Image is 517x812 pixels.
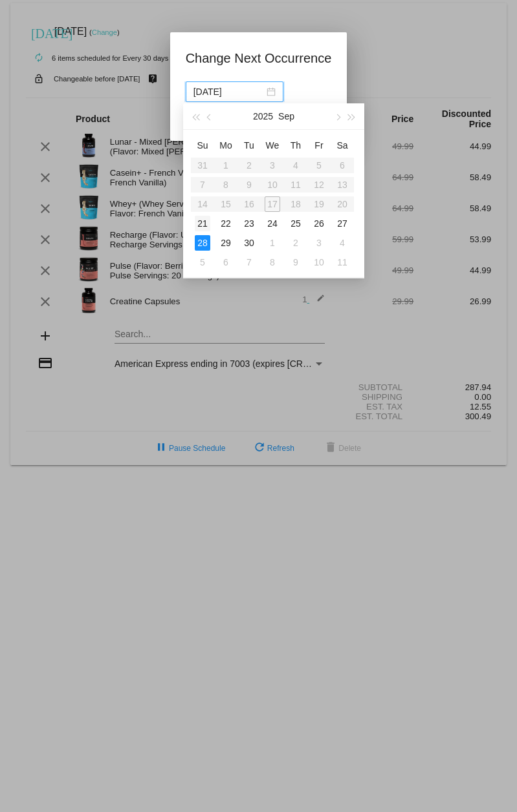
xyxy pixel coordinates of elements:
[307,214,331,233] td: 9/26/2025
[214,214,237,233] td: 9/22/2025
[288,216,303,231] div: 25
[288,255,303,270] div: 9
[261,214,284,233] td: 9/24/2025
[261,253,284,272] td: 10/8/2025
[237,214,261,233] td: 9/23/2025
[218,235,234,251] div: 29
[331,253,354,272] td: 10/11/2025
[241,255,257,270] div: 7
[261,233,284,253] td: 10/1/2025
[188,103,203,129] button: Last year (Control + left)
[284,253,307,272] td: 10/9/2025
[311,216,327,231] div: 26
[191,135,214,156] th: Sun
[186,48,332,68] h1: Change Next Occurrence
[195,216,210,231] div: 21
[214,253,237,272] td: 10/6/2025
[218,255,234,270] div: 6
[265,255,280,270] div: 8
[284,135,307,156] th: Thu
[331,214,354,233] td: 9/27/2025
[311,255,327,270] div: 10
[265,235,280,251] div: 1
[237,233,261,253] td: 9/30/2025
[330,103,344,129] button: Next month (PageDown)
[307,135,331,156] th: Fri
[278,103,294,129] button: Sep
[237,253,261,272] td: 10/7/2025
[241,216,257,231] div: 23
[331,135,354,156] th: Sat
[261,135,284,156] th: Wed
[237,135,261,156] th: Tue
[335,255,350,270] div: 11
[307,233,331,253] td: 10/3/2025
[265,216,280,231] div: 24
[195,235,210,251] div: 28
[335,235,350,251] div: 4
[345,103,359,129] button: Next year (Control + right)
[214,135,237,156] th: Mon
[284,214,307,233] td: 9/25/2025
[307,253,331,272] td: 10/10/2025
[193,85,264,99] input: Select date
[214,233,237,253] td: 9/29/2025
[284,233,307,253] td: 10/2/2025
[203,103,217,129] button: Previous month (PageUp)
[331,233,354,253] td: 10/4/2025
[253,103,273,129] button: 2025
[195,255,210,270] div: 5
[241,235,257,251] div: 30
[191,214,214,233] td: 9/21/2025
[191,253,214,272] td: 10/5/2025
[335,216,350,231] div: 27
[288,235,303,251] div: 2
[311,235,327,251] div: 3
[191,233,214,253] td: 9/28/2025
[218,216,234,231] div: 22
